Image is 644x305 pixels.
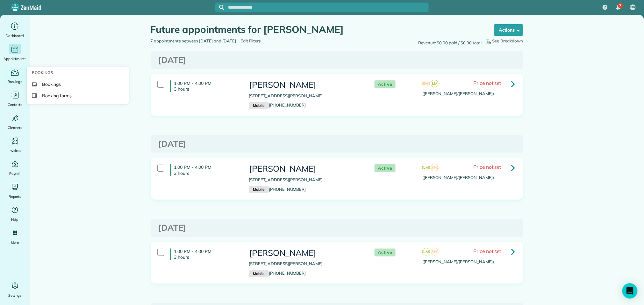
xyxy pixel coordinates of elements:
span: 7 [619,3,622,8]
a: Mobile[PHONE_NUMBER] [249,271,306,276]
span: ([PERSON_NAME]/[PERSON_NAME]) [422,175,494,180]
span: Contacts [8,101,22,108]
span: SH1 [431,164,439,171]
a: Appointments [3,44,27,62]
span: Reports [9,193,21,200]
p: [STREET_ADDRESS][PERSON_NAME] [249,93,362,99]
span: Cleaners [8,124,22,131]
small: Mobile [249,186,269,193]
span: Bookings [42,81,61,87]
small: Mobile [249,270,269,277]
span: Dashboard [6,33,24,39]
div: 7 unread notifications [612,1,625,15]
span: SH1 [422,80,430,87]
h4: 1:00 PM - 4:00 PM [170,80,240,92]
span: LM [431,80,439,87]
a: Mobile[PHONE_NUMBER] [249,102,306,108]
span: Bookings [8,78,22,85]
h3: [PERSON_NAME] [249,80,362,90]
span: Revenue: $0.00 paid / $0.00 total [418,40,482,46]
svg: Focus search [219,5,224,10]
p: [STREET_ADDRESS][PERSON_NAME] [249,177,362,183]
span: Invoices [9,147,21,154]
span: Active [375,80,396,88]
a: Cleaners [3,113,27,131]
span: Payroll [9,170,21,177]
h3: [DATE] [159,223,515,233]
span: Help [11,216,19,223]
span: ([PERSON_NAME]/[PERSON_NAME]) [422,91,494,96]
span: Price not set [473,248,501,254]
span: ([PERSON_NAME]/[PERSON_NAME]) [422,259,494,264]
a: Invoices [3,136,27,154]
a: Payroll [3,159,27,177]
a: Bookings [3,67,27,85]
span: SH1 [431,248,439,256]
span: Price not set [473,164,501,170]
h3: [DATE] [159,139,515,149]
div: 7 appointments between [DATE] and [DATE] [146,38,337,44]
span: LM [422,248,430,256]
h3: [DATE] [159,56,515,65]
span: Active [375,164,396,172]
button: See Breakdown [485,38,523,44]
p: [STREET_ADDRESS][PERSON_NAME] [249,261,362,267]
span: Appointments [4,56,26,62]
p: 3 hours [174,254,240,260]
button: Focus search [215,5,224,10]
a: Contacts [3,90,27,108]
a: Booking forms [29,90,126,101]
span: Settings [8,292,22,299]
a: Help [3,205,27,223]
span: Price not set [473,80,501,86]
span: More [11,239,19,246]
a: Mobile[PHONE_NUMBER] [249,187,306,192]
a: Bookings [29,78,126,90]
h1: Future appointments for [PERSON_NAME] [151,24,482,35]
a: Settings [3,281,27,299]
a: Edit Filters [239,38,261,43]
button: Actions [494,24,523,36]
a: Reports [3,182,27,200]
span: Bookings [32,70,53,76]
a: Dashboard [3,21,27,39]
div: Open Intercom Messenger [622,283,638,299]
small: Mobile [249,102,269,109]
h3: [PERSON_NAME] [249,249,362,258]
span: Booking forms [42,93,72,99]
h3: [PERSON_NAME] [249,164,362,174]
p: 3 hours [174,86,240,92]
span: NR [631,5,635,10]
span: Active [375,249,396,257]
span: LM [422,164,430,171]
h4: 1:00 PM - 4:00 PM [170,249,240,260]
h4: 1:00 PM - 4:00 PM [170,164,240,176]
p: 3 hours [174,170,240,176]
span: Edit Filters [240,38,261,43]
